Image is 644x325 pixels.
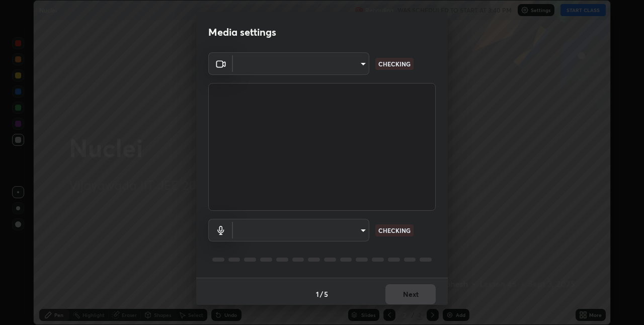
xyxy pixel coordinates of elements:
[320,289,323,299] h4: /
[316,289,319,299] h4: 1
[324,289,328,299] h4: 5
[233,52,369,75] div: ​
[378,226,411,235] p: CHECKING
[378,59,411,68] p: CHECKING
[233,219,369,241] div: ​
[208,26,276,39] h2: Media settings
